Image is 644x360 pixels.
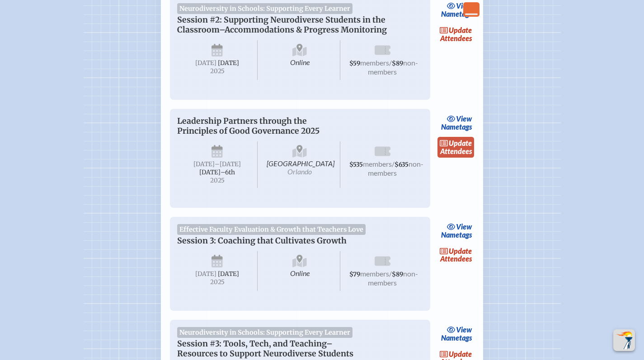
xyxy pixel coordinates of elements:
[449,139,472,147] span: update
[368,58,418,76] span: non-members
[199,168,235,176] span: [DATE]–⁠6th
[349,60,360,67] span: $59
[177,236,347,246] span: Session 3: Coaching that Cultivates Growth
[349,271,360,278] span: $79
[613,329,635,351] button: Scroll Top
[449,247,472,255] span: update
[437,24,475,45] a: updateAttendees
[439,112,475,133] a: viewNametags
[177,116,320,136] span: Leadership Partners through the Principles of Good Governance 2025
[456,114,472,123] span: view
[392,159,395,168] span: /
[287,167,312,176] span: Orlando
[437,244,475,265] a: updateAttendees
[177,224,366,235] span: Effective Faculty Evaluation & Growth that Teachers Love
[360,58,389,67] span: members
[184,279,250,285] span: 2025
[456,222,472,231] span: view
[218,270,239,278] span: [DATE]
[389,58,392,67] span: /
[395,161,409,168] span: $635
[215,160,241,168] span: –[DATE]
[368,269,418,287] span: non-members
[259,40,340,80] span: Online
[349,161,363,168] span: $535
[177,3,353,14] span: Neurodiversity in Schools: Supporting Every Learner
[439,323,475,344] a: viewNametags
[449,26,472,34] span: update
[363,159,392,168] span: members
[360,269,389,278] span: members
[259,251,340,291] span: Online
[392,271,403,278] span: $89
[259,141,340,188] span: [GEOGRAPHIC_DATA]
[456,1,472,10] span: view
[218,59,239,67] span: [DATE]
[437,137,475,158] a: updateAttendees
[184,68,250,75] span: 2025
[389,269,392,278] span: /
[195,270,216,278] span: [DATE]
[177,15,387,35] span: Session #2: Supporting Neurodiverse Students in the Classroom–Accommodations & Progress Monitoring
[615,331,633,349] img: To the top
[193,160,215,168] span: [DATE]
[184,177,250,184] span: 2025
[177,339,353,359] span: Session #3: Tools, Tech, and Teaching–Resources to Support Neurodiverse Students
[392,60,403,67] span: $89
[177,327,353,338] span: Neurodiversity in Schools: Supporting Every Learner
[449,350,472,358] span: update
[439,220,475,241] a: viewNametags
[195,59,216,67] span: [DATE]
[368,159,423,177] span: non-members
[456,325,472,334] span: view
